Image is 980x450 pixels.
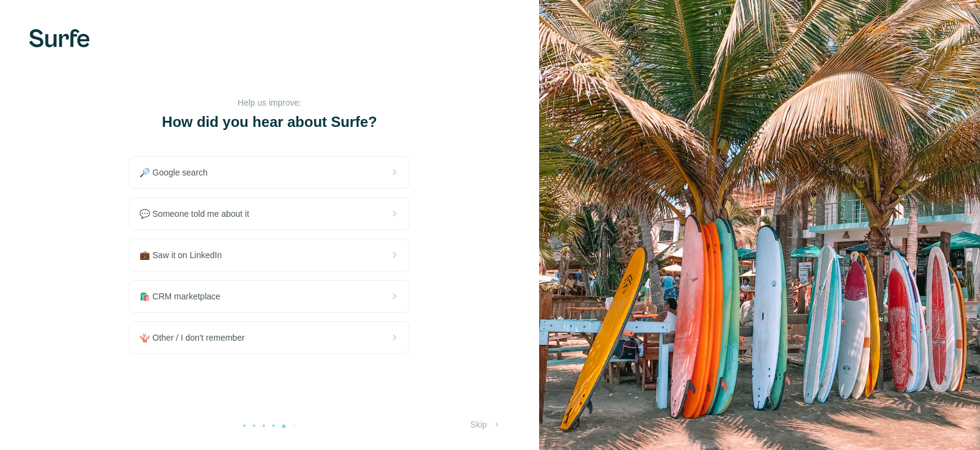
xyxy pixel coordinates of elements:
span: 💬 Someone told me about it [139,208,258,220]
span: 🔎 Google search [139,166,217,179]
span: 🛍️ CRM marketplace [139,290,230,302]
p: Help us improve: [148,97,391,109]
h1: How did you hear about Surfe? [148,112,391,132]
img: Surfe's logo [29,29,90,47]
span: 🪸 Other / I don't remember [139,332,254,344]
button: Skip [462,414,510,435]
span: 💼 Saw it on LinkedIn [139,249,231,261]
